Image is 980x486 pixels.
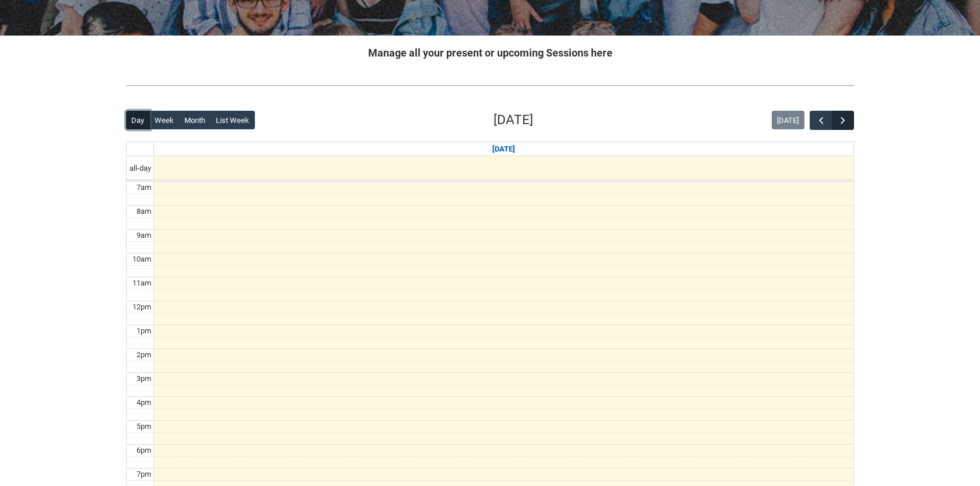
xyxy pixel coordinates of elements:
a: [DATE] [490,142,517,156]
div: 1pm [134,325,153,337]
h2: Manage all your present or upcoming Sessions here [126,45,854,61]
img: REDU_GREY_LINE [126,79,854,91]
div: 6pm [134,445,153,456]
div: 8am [134,206,153,217]
div: 3pm [134,373,153,385]
div: 7pm [134,469,153,480]
div: 11am [130,277,153,289]
button: List Week [211,111,255,129]
div: 4pm [134,397,153,408]
span: all-day [127,163,153,174]
div: 9am [134,230,153,241]
div: 2pm [134,349,153,361]
button: Month [179,111,211,129]
button: Day [126,111,150,129]
div: 5pm [134,421,153,432]
div: 10am [130,253,153,265]
div: 7am [134,182,153,193]
button: Week [149,111,180,129]
div: 12pm [130,301,153,313]
button: [DATE] [772,111,804,129]
button: Next Day [832,111,854,130]
h2: [DATE] [494,110,533,130]
button: Previous Day [810,111,832,130]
